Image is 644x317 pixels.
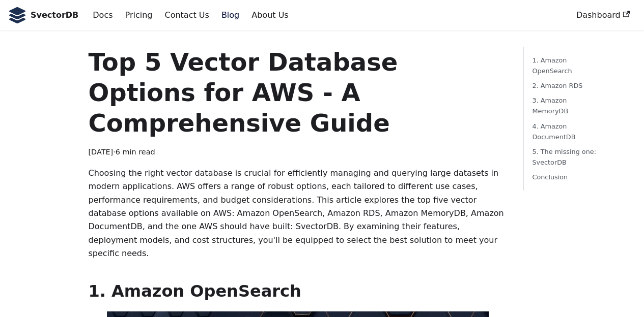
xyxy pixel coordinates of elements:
a: 2. Amazon RDS [532,80,600,91]
h2: 1. Amazon OpenSearch [88,281,507,301]
a: 5. The missing one: SvectorDB [532,146,600,168]
div: · 6 min read [88,146,507,158]
a: SvectorDB LogoSvectorDB LogoSvectorDB [8,7,78,23]
a: Blog [215,7,245,24]
a: 3. Amazon MemoryDB [532,95,600,116]
a: 1. Amazon OpenSearch [532,55,600,76]
a: Docs [87,7,119,24]
time: [DATE] [88,148,113,156]
a: About Us [245,7,294,24]
img: SvectorDB Logo [8,7,26,23]
a: Pricing [119,7,159,24]
b: SvectorDB [31,9,78,22]
h1: Top 5 Vector Database Options for AWS - A Comprehensive Guide [88,47,507,138]
a: Contact Us [158,7,215,24]
a: Dashboard [570,7,636,24]
a: Conclusion [532,172,600,182]
a: 4. Amazon DocumentDB [532,121,600,142]
p: Choosing the right vector database is crucial for efficiently managing and querying large dataset... [88,167,507,261]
